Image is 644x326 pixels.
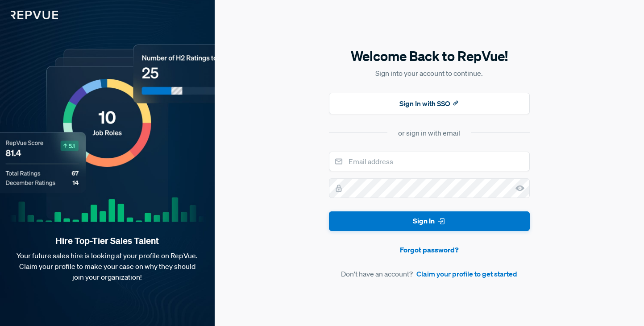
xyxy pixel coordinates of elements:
input: Email address [329,152,530,171]
a: Forgot password? [329,244,530,255]
p: Your future sales hire is looking at your profile on RepVue. Claim your profile to make your case... [14,250,200,282]
div: or sign in with email [398,128,460,138]
article: Don't have an account? [329,268,530,279]
strong: Hire Top-Tier Sales Talent [14,235,200,247]
h5: Welcome Back to RepVue! [329,47,530,66]
button: Sign In [329,211,530,231]
a: Claim your profile to get started [416,268,517,279]
p: Sign into your account to continue. [329,68,530,78]
button: Sign In with SSO [329,93,530,114]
